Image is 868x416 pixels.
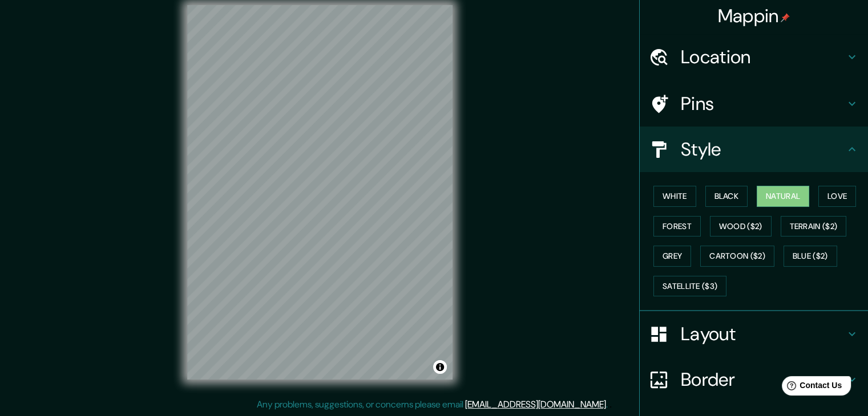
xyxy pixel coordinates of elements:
[681,323,845,345] h4: Layout
[609,398,612,411] div: .
[608,398,609,411] div: .
[766,372,855,403] iframe: Help widget launcher
[640,81,868,127] div: Pins
[781,13,790,22] img: pin-icon.png
[757,186,809,207] button: Natural
[640,34,868,80] div: Location
[465,398,606,410] a: [EMAIL_ADDRESS][DOMAIN_NAME]
[433,360,447,374] button: Toggle attribution
[653,246,691,267] button: Grey
[681,46,845,68] h4: Location
[640,357,868,402] div: Border
[681,368,845,391] h4: Border
[781,216,847,237] button: Terrain ($2)
[653,276,726,297] button: Satellite ($3)
[784,246,837,267] button: Blue ($2)
[718,5,790,27] h4: Mappin
[257,398,608,411] p: Any problems, suggestions, or concerns please email .
[653,186,696,207] button: White
[700,246,774,267] button: Cartoon ($2)
[818,186,856,207] button: Love
[710,216,772,237] button: Wood ($2)
[640,311,868,357] div: Layout
[640,127,868,172] div: Style
[705,186,748,207] button: Black
[681,138,845,161] h4: Style
[187,5,453,380] canvas: Map
[653,216,701,237] button: Forest
[681,92,845,115] h4: Pins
